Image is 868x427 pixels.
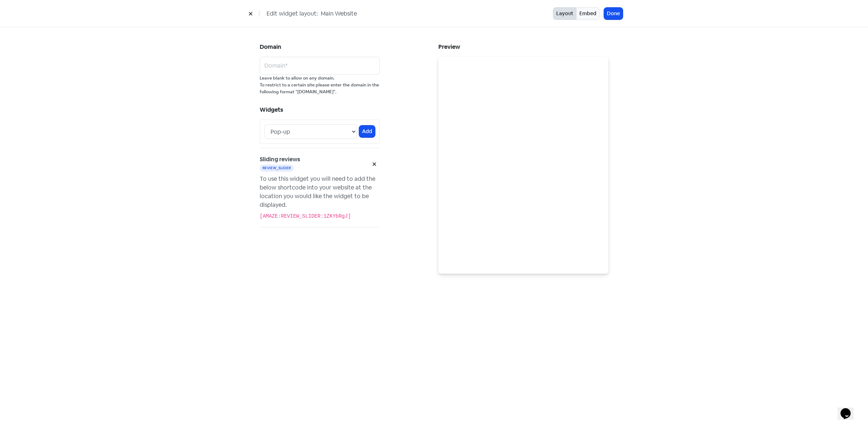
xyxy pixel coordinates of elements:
[260,165,294,172] div: review_slider
[260,155,300,163] b: Sliding reviews
[260,57,380,75] input: Domain*
[553,7,576,20] button: Layout
[838,398,861,420] iframe: chat widget
[438,42,608,52] h5: Preview
[260,75,380,95] small: Leave blank to allow on any domain. To restrict to a certain site please enter the domain in the ...
[260,175,380,209] div: To use this widget you will need to add the below shortcode into your website at the location you...
[267,9,318,18] span: Edit widget layout:
[260,104,380,115] h5: Widgets
[260,42,380,52] h5: Domain
[359,125,375,137] button: Add
[604,8,623,20] button: Done
[576,7,600,20] button: Embed
[260,213,351,219] code: [AMAZE:REVIEW_SLIDER:1ZKYbRgJ]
